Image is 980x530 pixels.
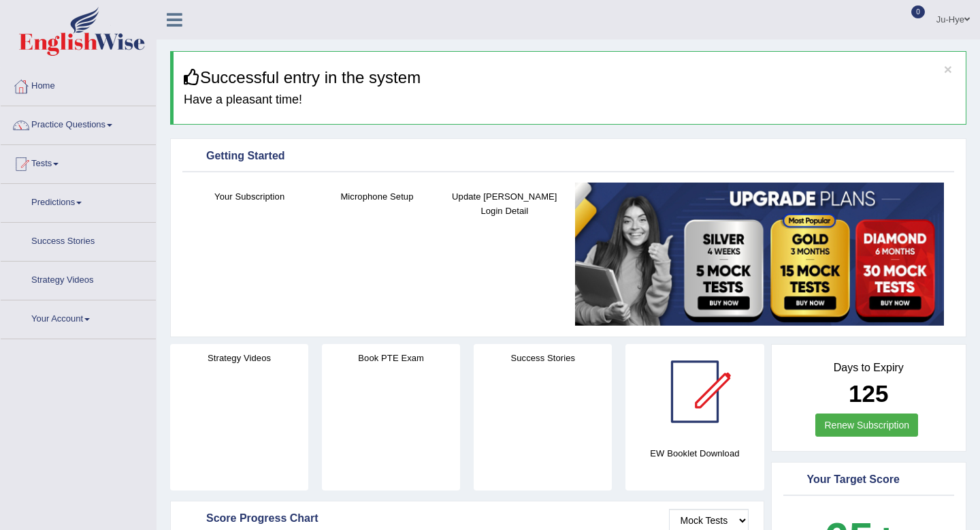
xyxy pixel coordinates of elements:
a: Strategy Videos [1,262,156,296]
a: Success Stories [1,223,156,257]
img: small5.jpg [575,183,944,326]
h4: Have a pleasant time! [184,93,955,107]
a: Your Account [1,300,156,334]
h4: Microphone Setup [320,189,434,204]
h4: Update [PERSON_NAME] Login Detail [448,189,561,218]
h4: Your Subscription [193,189,306,204]
h4: Success Stories [474,351,612,365]
a: Predictions [1,184,156,218]
div: Getting Started [186,146,951,167]
a: Home [1,67,156,102]
h3: Successful entry in the system [184,69,955,87]
div: Score Progress Chart [186,509,749,529]
a: Practice Questions [1,106,156,140]
a: Renew Subscription [815,414,918,437]
span: 0 [911,5,925,18]
button: × [944,62,952,76]
h4: Days to Expiry [787,362,951,374]
h4: EW Booklet Download [625,446,764,461]
h4: Strategy Videos [170,351,308,365]
div: Your Target Score [787,470,951,490]
a: Tests [1,145,156,179]
b: 125 [849,380,888,407]
h4: Book PTE Exam [322,351,460,365]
